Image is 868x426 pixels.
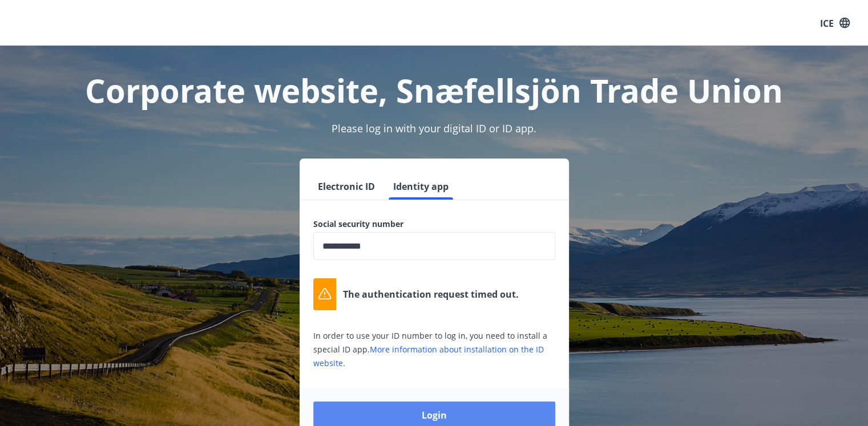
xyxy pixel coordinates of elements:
[313,218,403,229] font: Social security number
[393,180,449,193] font: Identity app
[815,12,854,34] button: ICE
[820,17,834,29] font: ICE
[318,180,375,193] font: Electronic ID
[343,288,519,301] font: The authentication request timed out.
[313,330,547,355] font: In order to use your ID number to log in, you need to install a special ID app.
[332,121,536,135] font: Please log in with your digital ID or ID app.
[313,344,544,368] a: More information about installation on the ID website.
[85,68,783,112] font: Corporate website, Snæfellsjön Trade Union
